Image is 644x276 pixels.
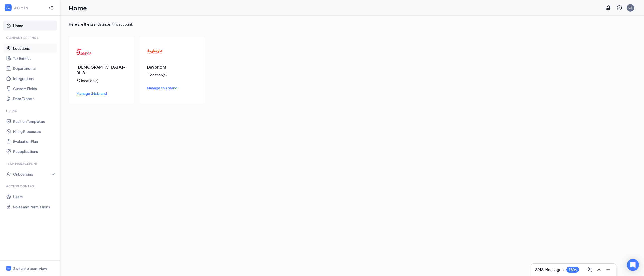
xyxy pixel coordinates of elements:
svg: Notifications [605,5,611,11]
button: Minimize [604,266,612,274]
img: Chick-fil-A logo [76,44,92,59]
a: Evaluation Plan [13,136,56,146]
div: 1806 [569,268,577,272]
span: Manage this brand [76,91,107,96]
a: Data Exports [13,94,56,104]
div: Team Management [6,162,55,166]
div: Open Intercom Messenger [627,259,639,271]
h3: Daybright [147,64,197,70]
svg: Minimize [605,267,611,273]
div: Hiring [6,109,55,113]
h3: [DEMOGRAPHIC_DATA]-fil-A [76,64,127,75]
div: Here are the brands under this account. [69,22,635,27]
svg: ComposeMessage [587,267,593,273]
svg: Collapse [49,5,54,10]
a: Departments [13,63,56,73]
div: Switch to team view [13,266,47,271]
a: Locations [13,43,56,53]
button: ChevronUp [595,266,603,274]
img: Daybright logo [147,44,162,59]
a: Custom Fields [13,84,56,94]
div: 1 location(s) [147,72,197,77]
div: CS [628,6,633,10]
div: ADMIN [14,5,44,10]
div: 69 location(s) [76,78,127,83]
h3: SMS Messages [535,267,564,272]
a: Manage this brand [76,91,127,96]
svg: QuestionInfo [616,5,622,11]
svg: WorkstreamLogo [7,267,10,270]
svg: WorkstreamLogo [6,5,11,10]
svg: ChevronUp [596,267,602,273]
div: Onboarding [13,172,52,177]
span: Manage this brand [147,86,177,90]
h1: Home [69,4,87,12]
svg: UserCheck [6,172,11,177]
a: Position Templates [13,116,56,126]
a: Roles and Permissions [13,202,56,212]
a: Integrations [13,73,56,84]
a: Reapplications [13,146,56,156]
a: Manage this brand [147,85,197,91]
a: Hiring Processes [13,126,56,136]
div: Company Settings [6,36,55,40]
div: Access control [6,184,55,188]
a: Users [13,192,56,202]
a: Home [13,21,56,31]
button: ComposeMessage [586,266,594,274]
a: Tax Entities [13,53,56,63]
